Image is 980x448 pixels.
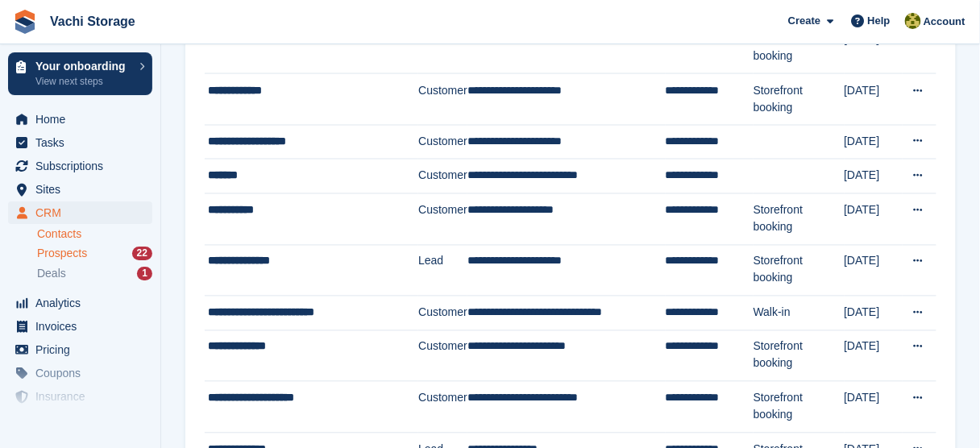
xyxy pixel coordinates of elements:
span: Help [868,13,891,29]
span: Invoices [35,315,132,338]
td: [DATE] [845,23,903,74]
td: Customer [418,330,467,382]
a: Deals 1 [37,265,152,282]
td: [DATE] [845,125,903,160]
td: [DATE] [845,382,903,433]
a: menu [8,409,152,431]
a: menu [8,338,152,361]
a: menu [8,385,152,408]
td: Customer [418,382,467,433]
td: Storefront booking [754,23,845,74]
span: Insurance [35,385,132,408]
td: Storefront booking [754,193,845,245]
span: Subscriptions [35,155,132,177]
td: Walk-in [754,297,845,331]
a: menu [8,155,152,177]
td: Customer [418,74,467,126]
p: View next steps [35,74,131,89]
td: [DATE] [845,193,903,245]
span: Home [35,108,132,131]
td: [DATE] [845,297,903,331]
td: Lead [418,23,467,74]
a: menu [8,178,152,201]
td: [DATE] [845,330,903,382]
td: Lead [418,245,467,297]
span: Tasks [35,131,132,154]
td: Customer [418,125,467,160]
img: Accounting [905,13,921,29]
td: Customer [418,297,467,331]
span: CRM [35,201,132,224]
p: Your onboarding [35,60,131,72]
a: menu [8,201,152,224]
a: Prospects 22 [37,245,152,262]
a: menu [8,362,152,384]
span: Prospects [37,246,87,261]
span: Sites [35,178,132,201]
td: [DATE] [845,245,903,297]
td: [DATE] [845,160,903,194]
a: Your onboarding View next steps [8,52,152,95]
span: Create [788,13,820,29]
a: menu [8,131,152,154]
a: menu [8,292,152,314]
div: 1 [137,267,152,280]
td: Storefront booking [754,382,845,433]
span: Account [924,14,965,30]
td: [DATE] [845,74,903,126]
a: menu [8,315,152,338]
td: Customer [418,193,467,245]
a: Contacts [37,226,152,242]
div: 22 [132,247,152,260]
td: Storefront booking [754,330,845,382]
span: Deals [37,266,66,281]
td: Storefront booking [754,245,845,297]
td: Storefront booking [754,74,845,126]
td: Customer [418,160,467,194]
a: menu [8,108,152,131]
img: stora-icon-8386f47178a22dfd0bd8f6a31ec36ba5ce8667c1dd55bd0f319d3a0aa187defe.svg [13,10,37,34]
span: Analytics [35,292,132,314]
a: Vachi Storage [44,8,142,35]
span: Pricing [35,338,132,361]
span: Settings [35,409,132,431]
span: Coupons [35,362,132,384]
